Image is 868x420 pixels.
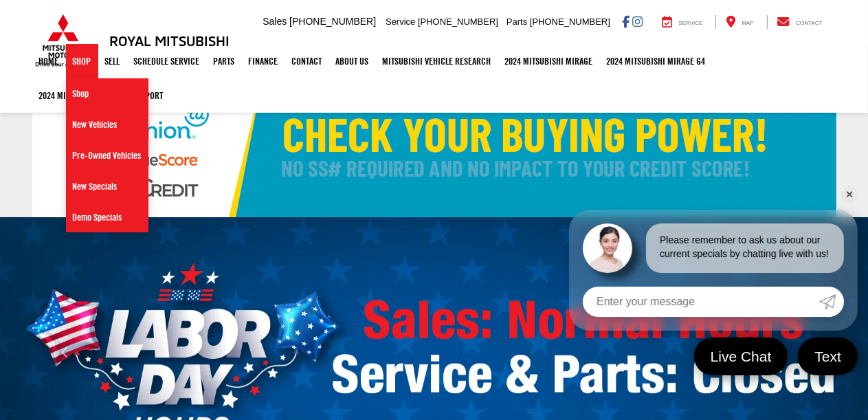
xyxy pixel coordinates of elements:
[418,16,498,27] span: [PHONE_NUMBER]
[386,16,415,27] span: Service
[798,338,858,375] a: Text
[263,16,287,27] span: Sales
[32,80,836,217] img: Check Your Buying Power
[632,16,643,27] a: Instagram: Click to visit our Instagram page
[66,171,148,202] a: New Specials
[583,287,819,317] input: Enter your message
[32,44,66,78] a: Home
[583,223,632,273] img: Agent profile photo
[66,202,148,232] a: Demo Specials
[704,347,779,366] span: Live Chat
[742,20,753,26] span: Map
[808,347,848,366] span: Text
[66,109,148,140] a: New Vehicles
[376,44,498,78] a: Mitsubishi Vehicle Research
[622,16,630,27] a: Facebook: Click to visit our Facebook page
[646,223,844,273] div: Please remember to ask us about our current specials by chatting live with us!
[507,16,527,27] span: Parts
[98,44,127,78] a: Sell
[819,287,844,317] a: Submit
[66,44,98,78] a: Shop
[242,44,285,78] a: Finance
[207,44,242,78] a: Parts: Opens in a new tab
[66,140,148,171] a: Pre-Owned Vehicles
[767,15,833,29] a: Contact
[66,78,148,109] a: Shop
[715,15,764,29] a: Map
[679,20,703,26] span: Service
[109,33,230,48] h3: Royal Mitsubishi
[796,20,822,26] span: Contact
[285,44,329,78] a: Contact
[32,14,94,67] img: Mitsubishi
[652,15,713,29] a: Service
[600,44,713,78] a: 2024 Mitsubishi Mirage G4
[694,338,788,375] a: Live Chat
[289,16,376,27] span: [PHONE_NUMBER]
[32,78,170,113] a: 2024 Mitsubishi Outlander SPORT
[498,44,600,78] a: 2024 Mitsubishi Mirage
[329,44,376,78] a: About Us
[530,16,610,27] span: [PHONE_NUMBER]
[127,44,207,78] a: Schedule Service: Opens in a new tab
